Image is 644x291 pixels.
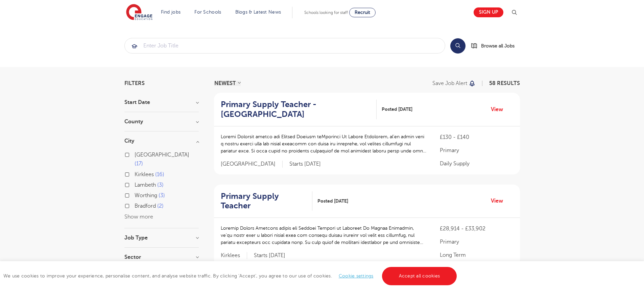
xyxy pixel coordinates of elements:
img: Engage Education [126,4,152,21]
p: Starts [DATE] [254,252,285,259]
span: Bradford [135,203,156,209]
input: Lambeth 3 [135,182,139,186]
h3: Start Date [124,100,199,105]
p: Daily Supply [440,160,513,168]
span: Kirklees [221,252,247,259]
span: 3 [157,182,164,188]
a: Primary Supply Teacher [221,191,313,211]
p: Loremip Dolors Ametcons adipis eli Seddoei Tempori ut Laboreet Do Magnaa Enimadmin, ve’qu nostr e... [221,225,427,246]
a: Accept all cookies [382,267,457,285]
a: For Schools [194,9,221,15]
span: Browse all Jobs [481,42,515,50]
span: 16 [155,171,164,178]
h3: Job Type [124,235,199,241]
h2: Primary Supply Teacher [221,191,307,211]
span: 17 [135,161,143,167]
input: Bradford 2 [135,203,139,207]
input: Submit [125,38,445,53]
button: Search [450,38,466,54]
a: View [491,196,508,205]
a: View [491,105,508,114]
span: 3 [159,192,165,199]
span: 58 RESULTS [489,80,520,86]
span: Posted [DATE] [382,106,412,113]
a: Browse all Jobs [471,42,520,50]
span: Kirklees [135,171,154,178]
input: [GEOGRAPHIC_DATA] 17 [135,152,139,156]
h3: County [124,119,199,124]
span: Lambeth [135,182,156,188]
span: Recruit [355,10,370,15]
span: [GEOGRAPHIC_DATA] [135,152,189,158]
p: £28,914 - £33,902 [440,225,513,233]
h3: City [124,138,199,144]
p: Loremi Dolorsit ametco adi Elitsed Doeiusm teMporinci Ut Labore Etdolorem, al’en admin veni q nos... [221,133,427,154]
span: Worthing [135,192,157,199]
span: Schools looking for staff [304,10,348,15]
h2: Primary Supply Teacher - [GEOGRAPHIC_DATA] [221,100,371,119]
a: Primary Supply Teacher - [GEOGRAPHIC_DATA] [221,100,377,119]
input: Kirklees 16 [135,171,139,176]
input: Worthing 3 [135,192,139,197]
h3: Sector [124,254,199,260]
button: Save job alert [432,81,476,86]
p: Starts [DATE] [289,161,321,168]
p: Primary [440,146,513,154]
span: We use cookies to improve your experience, personalise content, and analyse website traffic. By c... [3,273,458,278]
span: [GEOGRAPHIC_DATA] [221,161,283,168]
p: Save job alert [432,81,467,86]
button: Show more [124,214,153,220]
a: Blogs & Latest News [235,9,281,15]
p: Long Term [440,251,513,259]
a: Sign up [474,7,503,17]
span: 2 [157,203,164,209]
a: Recruit [349,8,376,17]
a: Find jobs [161,9,181,15]
div: Submit [124,38,445,54]
span: Filters [124,81,145,86]
p: Primary [440,238,513,246]
a: Cookie settings [339,273,374,278]
span: Posted [DATE] [317,198,348,205]
p: £130 - £140 [440,133,513,141]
